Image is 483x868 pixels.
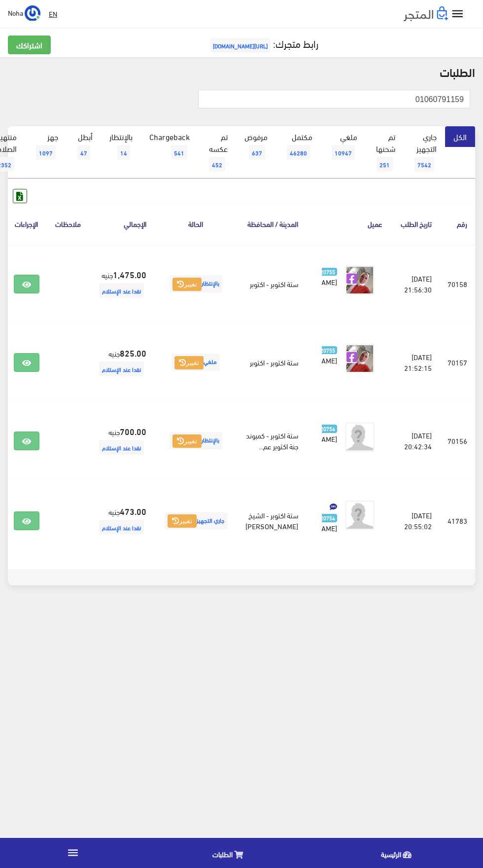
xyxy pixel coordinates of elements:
th: اﻹجمالي [89,203,154,244]
i:  [450,7,465,21]
a: بالإنتظار14 [101,126,141,167]
img: avatar.png [345,501,375,530]
a: ملغي10947 [321,126,366,167]
a: الرئيسية [314,840,483,866]
a: الطلبات [146,840,314,866]
span: ملغي [172,354,220,371]
span: 20754 [318,425,337,433]
span: بالإنتظار [170,275,222,292]
span: نقدا عند الإستلام [99,520,144,535]
a: 20755 [PERSON_NAME] [322,265,337,287]
td: جنيه [89,480,154,561]
img: . [404,6,448,21]
a: اشتراكك [8,36,51,54]
th: رقم [440,203,475,244]
span: نقدا عند الإستلام [99,362,144,376]
td: [DATE] 21:52:15 [390,323,440,401]
td: 70158 [440,245,475,324]
strong: 700.00 [120,425,146,437]
span: الطلبات [212,848,233,860]
span: 46280 [287,145,310,160]
a: EN [45,5,61,23]
span: نقدا عند الإستلام [99,440,144,455]
span: بالإنتظار [170,432,222,449]
span: 452 [209,157,225,172]
span: 20755 [318,346,337,355]
td: ستة اكتوبر - كمبوند جنة اكتوبر عم... [238,401,306,480]
input: بحث ( رقم الطلب, رقم الهاتف, الإسم, البريد اﻹلكتروني )... [198,90,470,108]
iframe: Drift Widget Chat Controller [12,800,49,838]
span: 10947 [332,145,355,160]
th: المدينة / المحافظة [238,203,306,244]
strong: 1,475.00 [113,268,146,281]
a: Chargeback541 [141,126,198,167]
span: 251 [377,157,393,172]
img: picture [345,344,375,373]
th: الإجراءات [6,203,47,244]
a: رابط متجرك:[URL][DOMAIN_NAME] [207,34,318,52]
a: 20754 [PERSON_NAME] [322,422,337,444]
a: 20754 [PERSON_NAME] [322,501,337,533]
span: 541 [171,145,187,160]
td: ستة اكتوبر - اكتوبر [238,245,306,324]
span: 47 [77,145,90,160]
a: 20755 [PERSON_NAME] [322,344,337,365]
td: جنيه [89,323,154,401]
span: [URL][DOMAIN_NAME] [210,38,271,53]
i:  [67,846,79,859]
td: جنيه [89,401,154,480]
span: 7542 [414,157,434,172]
span: 637 [249,145,265,160]
th: الحالة [154,203,238,244]
strong: 825.00 [120,346,146,359]
span: 20754 [318,514,337,522]
img: ... [25,5,40,21]
a: الكل [445,126,475,147]
td: [DATE] 20:42:34 [390,401,440,480]
td: 41783 [440,480,475,561]
td: [DATE] 21:56:30 [390,245,440,324]
a: تم شحنها251 [366,126,404,179]
button: تغيير [168,514,197,528]
span: Noha [8,6,23,19]
img: picture [345,265,375,295]
h2: الطلبات [8,65,475,78]
button: تغيير [172,278,202,291]
a: جهز1097 [25,126,67,167]
span: نقدا عند الإستلام [99,283,144,298]
span: 14 [117,145,130,160]
u: EN [49,7,57,20]
td: 70156 [440,401,475,480]
a: تم عكسه452 [198,126,236,179]
button: تغيير [174,356,204,370]
th: تاريخ الطلب [390,203,440,244]
td: ستة اكتوبر - اكتوبر [238,323,306,401]
strong: 473.00 [120,505,146,517]
a: أبطل47 [67,126,101,167]
th: عميل [306,203,390,244]
td: 70157 [440,323,475,401]
span: الرئيسية [381,848,401,860]
button: تغيير [172,434,202,448]
td: جنيه [89,245,154,324]
a: مرفوض637 [236,126,276,167]
span: 1097 [36,145,56,160]
td: [DATE] 20:55:02 [390,480,440,561]
a: ... Noha [8,5,40,21]
a: جاري التجهيز7542 [404,126,445,179]
img: avatar.png [345,422,375,452]
td: ستة اكتوبر - الشيخ [PERSON_NAME] [238,480,306,561]
a: مكتمل46280 [276,126,321,167]
span: 20755 [318,268,337,276]
th: ملاحظات [47,203,89,244]
span: جاري التجهيز [165,512,227,530]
